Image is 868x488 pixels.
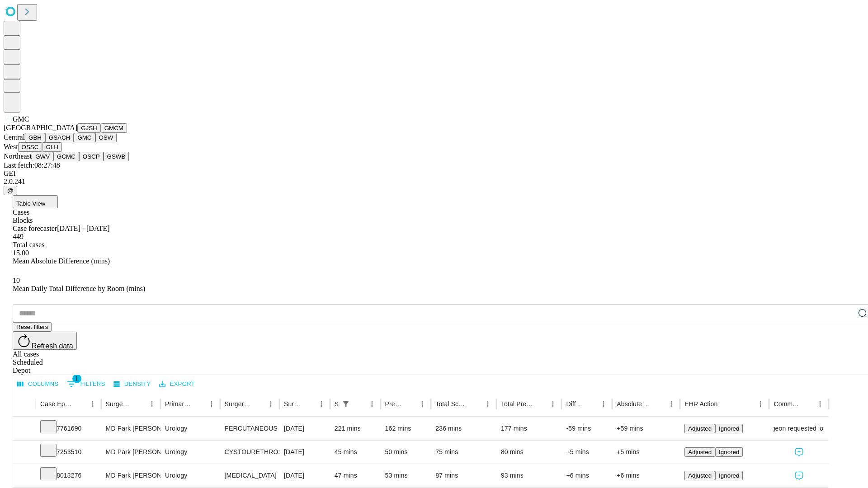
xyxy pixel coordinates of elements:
div: CYSTOURETHROSCOPY WITH INSERTION URETERAL [MEDICAL_DATA] [225,441,275,464]
button: GWV [32,152,53,161]
button: Menu [754,398,767,410]
button: Sort [585,398,597,410]
div: PERCUTANEOUS NEPHROSTOLITHOTOMY OVER 2CM [225,417,275,440]
div: Surgery Name [225,400,251,408]
span: Last fetch: 08:27:48 [4,161,60,169]
button: Sort [652,398,665,410]
div: Urology [165,417,215,440]
div: 7761690 [40,417,97,440]
div: Surgeon requested longer [774,417,824,440]
button: GLH [42,142,61,152]
button: Menu [146,398,158,410]
span: Adjusted [688,472,712,479]
div: Absolute Difference [617,400,651,408]
button: Adjusted [684,447,715,457]
button: GJSH [77,123,101,133]
span: Central [4,133,25,141]
button: GMCM [101,123,127,133]
div: Surgery Date [284,400,302,408]
div: [DATE] [284,441,325,464]
div: [DATE] [284,417,325,440]
button: OSCP [79,152,104,161]
div: Predicted In Room Duration [385,400,403,408]
span: Adjusted [688,449,712,455]
div: 87 mins [435,464,492,487]
div: 221 mins [335,417,376,440]
div: 50 mins [385,441,427,464]
button: GMC [74,133,95,142]
div: 47 mins [335,464,376,487]
div: EHR Action [684,400,717,408]
span: [DATE] - [DATE] [57,225,109,232]
button: Show filters [65,377,108,391]
div: 53 mins [385,464,427,487]
button: Sort [534,398,547,410]
button: Expand [18,468,31,484]
button: Menu [481,398,494,410]
div: GEI [4,169,864,178]
div: Difference [566,400,584,408]
button: Sort [252,398,264,410]
button: Sort [74,398,86,410]
button: Menu [416,398,429,410]
span: Ignored [719,425,739,432]
div: [MEDICAL_DATA] [225,464,275,487]
div: 177 mins [501,417,557,440]
button: GCMC [53,152,79,161]
div: Surgeon Name [106,400,132,408]
span: Ignored [719,449,739,455]
button: Reset filters [13,322,52,332]
button: Expand [18,445,31,460]
button: Menu [315,398,328,410]
button: Table View [13,195,58,208]
button: Menu [547,398,559,410]
button: @ [4,186,17,195]
span: Mean Absolute Difference (mins) [13,257,110,265]
div: Total Scheduled Duration [435,400,468,408]
button: Sort [302,398,315,410]
div: MD Park [PERSON_NAME] [106,464,156,487]
div: [DATE] [284,464,325,487]
div: +6 mins [617,464,675,487]
div: +6 mins [566,464,608,487]
div: +59 mins [617,417,675,440]
button: Sort [801,398,814,410]
button: Sort [403,398,416,410]
button: Adjusted [684,424,715,433]
button: Sort [353,398,366,410]
button: Density [111,377,153,391]
div: 162 mins [385,417,427,440]
div: 80 mins [501,441,557,464]
span: Total cases [13,241,44,249]
button: Menu [665,398,678,410]
div: 1 active filter [340,398,352,410]
div: 45 mins [335,441,376,464]
button: Menu [264,398,277,410]
button: OSW [95,133,117,142]
button: Ignored [715,424,743,433]
button: Menu [814,398,826,410]
button: Ignored [715,447,743,457]
div: Total Predicted Duration [501,400,533,408]
span: 10 [13,277,20,284]
span: Surgeon requested longer [761,417,836,440]
button: Refresh data [13,332,77,350]
button: Sort [133,398,146,410]
span: 1 [72,374,81,383]
div: +5 mins [566,441,608,464]
div: Urology [165,441,215,464]
button: Sort [718,398,731,410]
span: Case forecaster [13,225,57,232]
div: 75 mins [435,441,492,464]
div: MD Park [PERSON_NAME] [106,441,156,464]
button: Export [157,377,197,391]
button: Expand [18,421,31,437]
div: 8013276 [40,464,97,487]
button: Show filters [340,398,352,410]
button: Sort [469,398,481,410]
div: 93 mins [501,464,557,487]
div: Comments [774,400,800,408]
button: Sort [193,398,205,410]
span: Adjusted [688,425,712,432]
div: 7253510 [40,441,97,464]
